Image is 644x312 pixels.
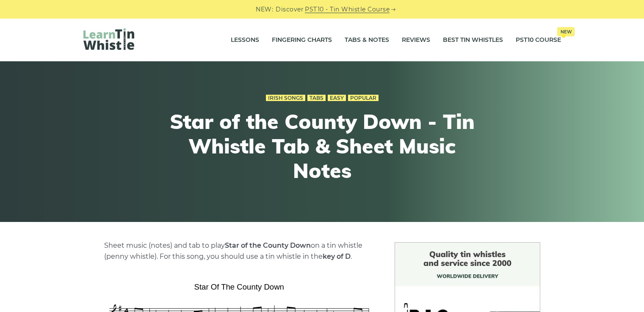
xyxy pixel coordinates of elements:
[516,30,561,51] a: PST10 CourseNew
[225,241,311,249] strong: Star of the County Down
[323,252,351,260] strong: key of D
[272,30,332,51] a: Fingering Charts
[328,95,346,101] a: Easy
[557,27,575,36] span: New
[104,240,374,262] p: Sheet music (notes) and tab to play on a tin whistle (penny whistle). For this song, you should u...
[231,30,259,51] a: Lessons
[266,95,305,101] a: Irish Songs
[443,30,503,51] a: Best Tin Whistles
[348,95,379,101] a: Popular
[307,95,326,101] a: Tabs
[402,30,430,51] a: Reviews
[166,109,478,183] h1: Star of the County Down - Tin Whistle Tab & Sheet Music Notes
[345,30,389,51] a: Tabs & Notes
[83,28,134,50] img: LearnTinWhistle.com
